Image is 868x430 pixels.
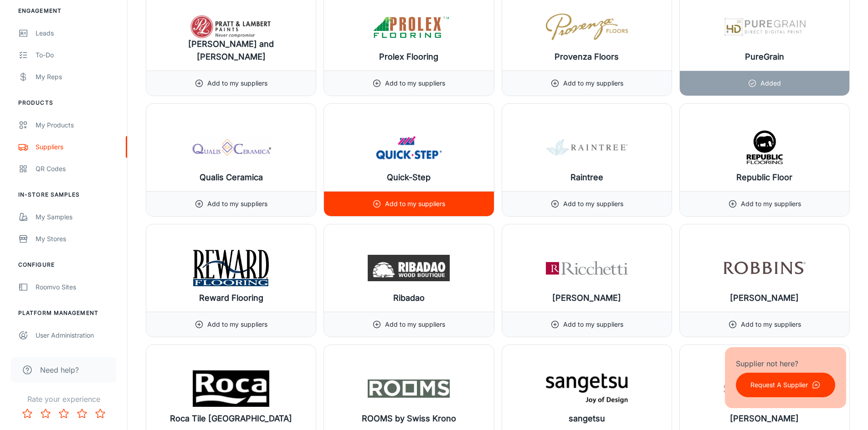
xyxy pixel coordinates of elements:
[555,51,619,63] h6: Provenza Floors
[190,9,272,45] img: Pratt and Lambert
[760,78,781,88] p: Added
[36,50,118,60] div: To-do
[36,28,118,38] div: Leads
[736,358,835,369] p: Supplier not here?
[190,129,272,166] img: Qualis Ceramica
[724,250,806,286] img: Robbins
[362,412,456,425] h6: ROOMS by Swiss Krono
[200,171,263,184] h6: Qualis Ceramica
[745,51,784,63] h6: PureGrain
[368,250,450,286] img: Ribadao
[546,9,628,45] img: Provenza Floors
[730,412,799,425] h6: [PERSON_NAME]
[385,319,445,329] p: Add to my suppliers
[736,373,835,397] button: Request A Supplier
[36,72,118,82] div: My Reps
[546,250,628,286] img: Ricchetti
[724,370,806,407] img: Sawyer Mason
[40,364,79,375] span: Need help?
[36,282,118,292] div: Roomvo Sites
[36,212,118,222] div: My Samples
[379,51,438,63] h6: Prolex Flooring
[207,199,267,209] p: Add to my suppliers
[18,405,36,423] button: Rate 1 star
[55,405,73,423] button: Rate 3 star
[36,142,118,152] div: Suppliers
[724,129,806,166] img: Republic Floor
[569,412,605,425] h6: sangetsu
[190,250,272,286] img: Reward Flooring
[36,120,118,130] div: My Products
[546,129,628,166] img: Raintree
[387,171,431,184] h6: Quick-Step
[385,78,445,88] p: Add to my suppliers
[36,234,118,244] div: My Stores
[385,199,445,209] p: Add to my suppliers
[563,78,623,88] p: Add to my suppliers
[724,9,806,45] img: PureGrain
[570,171,603,184] h6: Raintree
[563,319,623,329] p: Add to my suppliers
[546,370,628,407] img: sangetsu
[7,394,120,405] p: Rate your experience
[199,292,263,304] h6: Reward Flooring
[730,292,799,304] h6: [PERSON_NAME]
[170,412,292,425] h6: Roca Tile [GEOGRAPHIC_DATA]
[750,380,808,390] p: Request A Supplier
[552,292,621,304] h6: [PERSON_NAME]
[36,405,55,423] button: Rate 2 star
[154,38,308,63] h6: [PERSON_NAME] and [PERSON_NAME]
[36,330,118,340] div: User Administration
[741,319,801,329] p: Add to my suppliers
[190,370,272,407] img: Roca Tile USA
[736,171,792,184] h6: Republic Floor
[73,405,91,423] button: Rate 4 star
[393,292,425,304] h6: Ribadao
[36,164,118,174] div: QR Codes
[207,78,267,88] p: Add to my suppliers
[563,199,623,209] p: Add to my suppliers
[741,199,801,209] p: Add to my suppliers
[368,129,450,166] img: Quick-Step
[91,405,109,423] button: Rate 5 star
[207,319,267,329] p: Add to my suppliers
[368,370,450,407] img: ROOMS by Swiss Krono
[368,9,450,45] img: Prolex Flooring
